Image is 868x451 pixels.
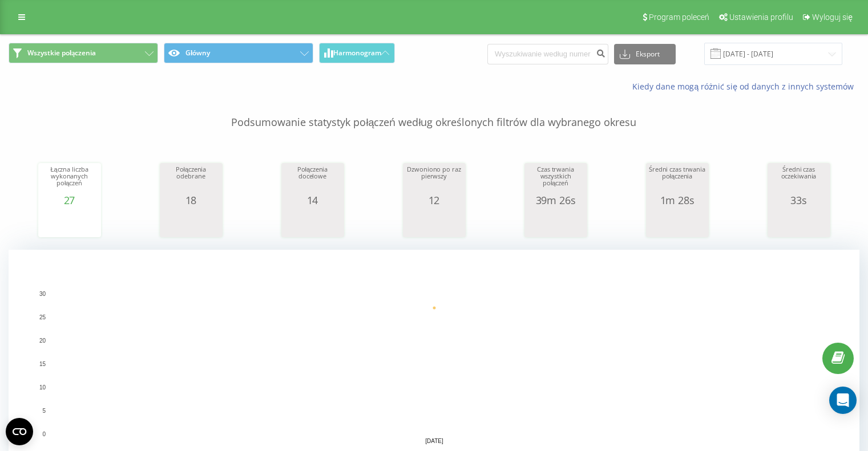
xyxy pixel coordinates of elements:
span: Wszystkie połączenia [27,48,96,58]
svg: A chart. [163,206,220,240]
svg: A chart. [770,206,827,240]
svg: A chart. [527,206,584,240]
text: 25 [39,314,46,320]
span: Program poleceń [649,13,709,22]
span: Harmonogram [333,49,381,57]
svg: A chart. [406,206,463,240]
text: [DATE] [425,438,443,444]
div: 18 [163,194,220,206]
button: Główny [164,43,313,63]
button: Open CMP widget [6,418,33,445]
div: Średni czas oczekiwania [770,166,827,194]
button: Harmonogram [319,43,395,63]
div: 1m 28s [649,194,706,206]
text: 15 [39,361,46,367]
input: Wyszukiwanie według numeru [487,44,608,64]
text: 30 [39,291,46,297]
text: 5 [42,408,46,414]
div: Dzwoniono po raz pierwszy [406,166,463,194]
div: 33s [770,194,827,206]
div: 39m 26s [527,194,584,206]
div: Łączna liczba wykonanych połączeń [41,166,98,194]
div: Open Intercom Messenger [829,387,857,414]
svg: A chart. [284,206,341,240]
div: Średni czas trwania połączenia [649,166,706,194]
div: 27 [41,194,98,206]
span: Ustawienia profilu [729,13,793,22]
span: Wyloguj się [812,13,853,22]
a: Kiedy dane mogą różnić się od danych z innych systemów [632,81,859,92]
div: Połączenia odebrane [163,166,220,194]
svg: A chart. [41,206,98,240]
div: Czas trwania wszystkich połączeń [527,166,584,194]
svg: A chart. [649,206,706,240]
button: Wszystkie połączenia [9,43,158,63]
text: 20 [39,338,46,344]
text: 10 [39,384,46,391]
button: Eksport [614,44,676,64]
div: 12 [406,194,463,206]
p: Podsumowanie statystyk połączeń według określonych filtrów dla wybranego okresu [9,92,859,130]
div: Połączenia docelowe [284,166,341,194]
div: 14 [284,194,341,206]
text: 0 [42,431,46,437]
